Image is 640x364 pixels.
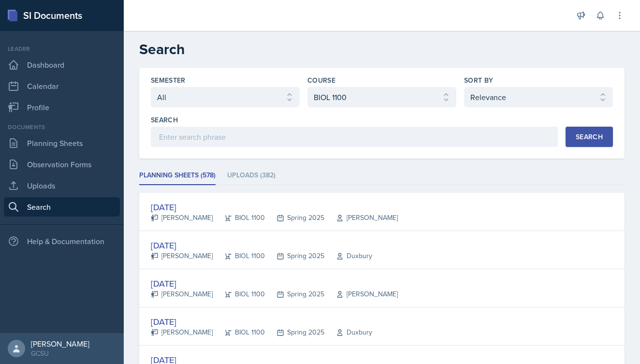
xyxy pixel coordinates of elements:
[4,197,120,217] a: Search
[324,289,398,299] div: [PERSON_NAME]
[227,166,276,185] li: Uploads (382)
[4,123,120,131] div: Documents
[213,327,265,337] div: BIOL 1100
[151,315,372,328] div: [DATE]
[4,133,120,153] a: Planning Sheets
[151,251,213,261] div: [PERSON_NAME]
[4,55,120,74] a: Dashboard
[151,213,213,223] div: [PERSON_NAME]
[139,41,625,58] h2: Search
[4,76,120,96] a: Calendar
[576,133,603,141] div: Search
[213,251,265,261] div: BIOL 1100
[265,289,324,299] div: Spring 2025
[4,155,120,174] a: Observation Forms
[4,232,120,251] div: Help & Documentation
[566,127,613,147] button: Search
[265,213,324,223] div: Spring 2025
[139,166,216,185] li: Planning Sheets (578)
[4,98,120,117] a: Profile
[324,213,398,223] div: [PERSON_NAME]
[265,327,324,337] div: Spring 2025
[151,75,186,85] label: Semester
[213,213,265,223] div: BIOL 1100
[151,289,213,299] div: [PERSON_NAME]
[324,327,372,337] div: Duxbury
[324,251,372,261] div: Duxbury
[151,127,558,147] input: Enter search phrase
[265,251,324,261] div: Spring 2025
[151,115,178,125] label: Search
[307,75,335,85] label: Course
[213,289,265,299] div: BIOL 1100
[31,339,89,349] div: [PERSON_NAME]
[151,201,398,214] div: [DATE]
[151,327,213,337] div: [PERSON_NAME]
[4,176,120,195] a: Uploads
[31,349,89,358] div: GCSU
[151,239,372,252] div: [DATE]
[151,277,398,290] div: [DATE]
[464,75,493,85] label: Sort By
[4,44,120,53] div: Leader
